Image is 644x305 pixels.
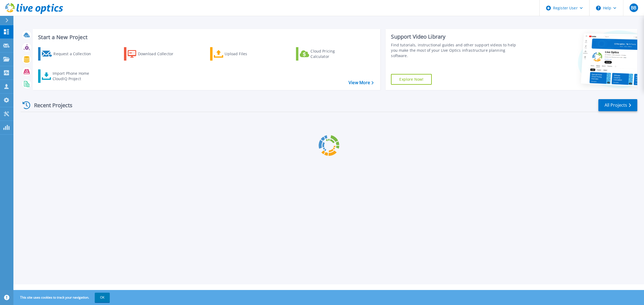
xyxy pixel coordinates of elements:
[53,49,96,59] div: Request a Collection
[38,47,98,61] a: Request a Collection
[598,99,637,111] a: All Projects
[391,42,521,58] div: Find tutorials, instructional guides and other support videos to help you make the most of your L...
[38,34,374,40] h3: Start a New Project
[53,71,94,81] div: Import Phone Home CloudIQ Project
[391,74,432,85] a: Explore Now!
[138,49,181,59] div: Download Collector
[225,49,268,59] div: Upload Files
[21,99,80,112] div: Recent Projects
[391,33,521,40] div: Support Video Library
[95,293,110,302] button: OK
[124,47,184,61] a: Download Collector
[349,80,374,85] a: View More
[15,293,110,302] span: This site uses cookies to track your navigation.
[210,47,270,61] a: Upload Files
[296,47,356,61] a: Cloud Pricing Calculator
[631,6,636,10] span: BB
[310,49,353,59] div: Cloud Pricing Calculator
